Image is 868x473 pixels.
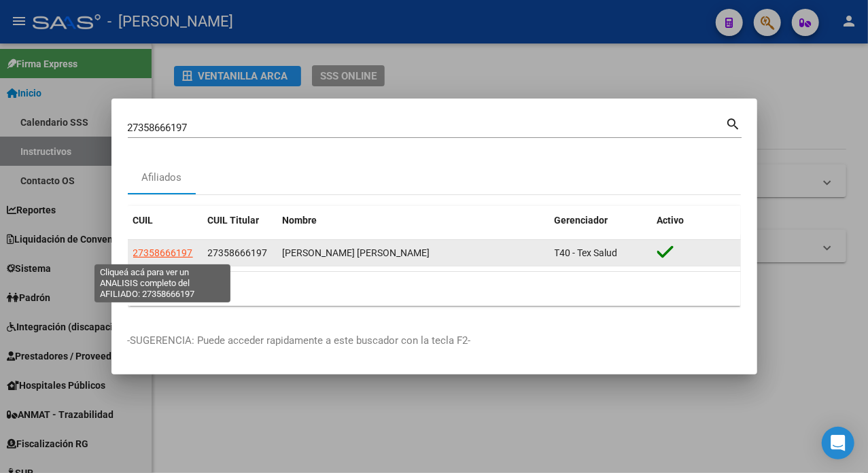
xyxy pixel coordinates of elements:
[133,215,154,226] span: CUIL
[657,215,684,226] span: Activo
[208,247,268,258] span: 27358666197
[203,206,277,235] datatable-header-cell: CUIL Titular
[208,215,260,226] span: CUIL Titular
[128,206,203,235] datatable-header-cell: CUIL
[549,206,652,235] datatable-header-cell: Gerenciador
[652,206,741,235] datatable-header-cell: Activo
[283,245,544,261] div: [PERSON_NAME] [PERSON_NAME]
[555,247,618,258] span: T40 - Tex Salud
[128,272,741,306] div: 1 total
[128,333,741,349] p: -SUGERENCIA: Puede acceder rapidamente a este buscador con la tecla F2-
[822,427,854,459] div: Open Intercom Messenger
[283,215,317,226] span: Nombre
[726,115,742,131] mat-icon: search
[133,247,193,258] span: 27358666197
[141,170,181,186] div: Afiliados
[555,215,608,226] span: Gerenciador
[277,206,549,235] datatable-header-cell: Nombre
